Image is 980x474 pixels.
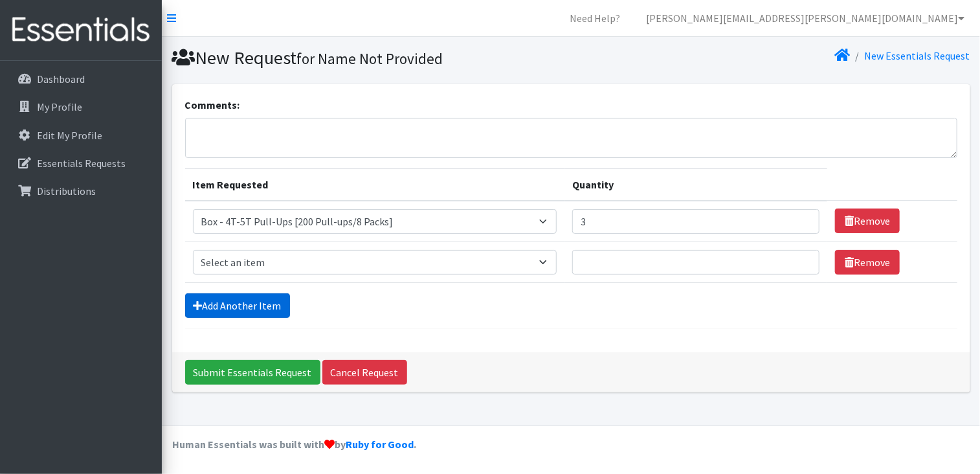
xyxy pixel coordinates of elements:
[297,49,443,68] small: for Name Not Provided
[185,360,320,385] input: Submit Essentials Request
[172,47,566,69] h1: New Request
[5,66,157,92] a: Dashboard
[37,185,96,198] p: Distributions
[185,168,565,201] th: Item Requested
[865,49,970,62] a: New Essentials Request
[5,122,157,148] a: Edit My Profile
[559,5,630,31] a: Need Help?
[322,360,407,385] a: Cancel Request
[185,293,290,318] a: Add Another Item
[37,73,85,85] p: Dashboard
[5,94,157,120] a: My Profile
[5,8,157,52] img: HumanEssentials
[636,5,975,31] a: [PERSON_NAME][EMAIL_ADDRESS][PERSON_NAME][DOMAIN_NAME]
[835,250,900,275] a: Remove
[37,129,102,142] p: Edit My Profile
[564,168,827,201] th: Quantity
[346,438,414,451] a: Ruby for Good
[37,100,82,113] p: My Profile
[185,97,240,113] label: Comments:
[5,150,157,176] a: Essentials Requests
[172,438,416,451] strong: Human Essentials was built with by .
[37,157,126,170] p: Essentials Requests
[835,209,900,233] a: Remove
[5,178,157,204] a: Distributions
